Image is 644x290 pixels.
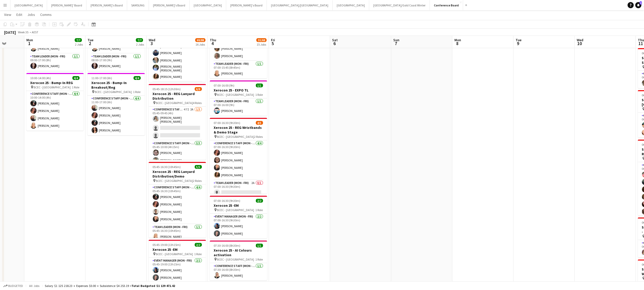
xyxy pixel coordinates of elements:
span: Jobs [27,12,35,17]
button: SAMSUNG [127,0,149,10]
span: 55/68 [256,38,267,42]
span: 3 [640,1,642,5]
span: 9 [515,40,521,46]
h3: Xerocon 25 - REG Wristbands & Demo Stage [210,125,267,134]
h3: Xerocon 25 - AI Colours activation [210,248,267,257]
app-card-role: Conference Staff (Mon - Fri)3/305:45-10:00 (4h15m)[PERSON_NAME][PERSON_NAME] [149,140,206,173]
span: 3 [148,40,155,46]
app-card-role: Conference Staff (Mon - Fri)4/407:00-16:30 (9h30m)[PERSON_NAME][PERSON_NAME][PERSON_NAME][PERSON_... [210,140,267,180]
span: 1/1 [256,244,263,247]
app-card-role: Conference Staff (Mon - Fri)1/107:30-16:00 (8h30m)[PERSON_NAME] [210,263,267,281]
app-job-card: 05:45-18:15 (12h30m)6/8Xerocon 25 - REG Lanyard Distribution BCEC - [GEOGRAPHIC_DATA]4 RolesConfe... [149,84,206,160]
h3: Xerocon 25 -EM [210,203,267,208]
span: 5 [270,40,275,46]
div: 05:45-19:00 (13h15m)2/2Xerocon 25 -EM BCEC - [GEOGRAPHIC_DATA]1 RoleEvent Manager (Mon - Fri)2/20... [149,240,206,283]
span: 4/4 [72,76,80,80]
span: 6 [331,40,338,46]
span: 10:00-14:00 (4h) [30,76,51,80]
app-card-role: Conference Staff (Mon - Fri)4/411:00-17:00 (6h)[PERSON_NAME][PERSON_NAME][PERSON_NAME][PERSON_NAME] [88,96,145,135]
span: BCEC - [GEOGRAPHIC_DATA] [34,85,71,89]
app-card-role: Team Leader (Mon - Fri)1/109:00-17:00 (8h)[PERSON_NAME] [26,54,84,71]
span: 2 Roles [193,179,202,183]
span: 6/8 [195,87,202,91]
span: 07:00-16:30 (9h30m) [214,121,241,125]
app-card-role: Team Leader (Mon - Fri)1/107:00-15:45 (8h45m)[PERSON_NAME] [210,61,267,78]
h3: Xerocon 25 - EXPO TL [210,88,267,92]
span: BCEC - [GEOGRAPHIC_DATA] [217,93,254,97]
div: 10:00-14:00 (4h)4/4Xerocon 25 - Bump-In REG BCEC - [GEOGRAPHIC_DATA]1 RoleConference Staff (Mon -... [26,73,84,131]
app-card-role: Event Manager (Mon - Fri)2/205:45-19:00 (13h15m)[PERSON_NAME][PERSON_NAME] [149,258,206,283]
div: 2 Jobs [136,43,144,46]
button: [GEOGRAPHIC_DATA]/[GEOGRAPHIC_DATA] [267,0,333,10]
span: 07:00-16:00 (9h) [214,84,235,87]
app-card-role: Team Leader (Mon - Fri)1/105:45-16:30 (10h45m)[PERSON_NAME] [149,224,206,242]
app-card-role: Team Leader (Mon - Fri)1/107:00-16:00 (9h)[PERSON_NAME] [210,98,267,116]
span: Edit [16,12,22,17]
app-card-role: Conference Staff (Mon - Fri)6/605:45-10:00 (4h15m)[PERSON_NAME][PERSON_NAME] [PERSON_NAME][PERSON... [149,24,206,82]
span: 07:30-16:00 (8h30m) [214,244,241,247]
button: Conference Board [430,0,463,10]
span: 11:00-17:00 (6h) [92,76,112,80]
span: 69/88 [195,38,205,42]
button: [PERSON_NAME]'s Board [149,0,190,10]
span: Fri [271,38,275,42]
button: [PERSON_NAME]'s Board [86,0,127,10]
app-card-role: Conference Staff (Mon - Fri)4/405:45-16:30 (10h45m)[PERSON_NAME][PERSON_NAME][PERSON_NAME][PERSON... [149,184,206,224]
button: [GEOGRAPHIC_DATA] [190,0,226,10]
span: 7 [392,40,399,46]
app-job-card: 07:00-16:30 (9h30m)2/2Xerocon 25 -EM BCEC - [GEOGRAPHIC_DATA]1 RoleEvent Manager (Mon - Fri)2/207... [210,196,267,239]
button: [GEOGRAPHIC_DATA] [10,0,47,10]
span: 1 Role [256,208,263,212]
div: 16 Jobs [195,43,205,46]
span: Thu [210,38,216,42]
a: 3 [635,2,641,8]
span: BCEC - [GEOGRAPHIC_DATA] [95,90,132,94]
h3: Xerocon 25 - REG Lanyard Distribution/Demo [149,169,206,179]
app-job-card: 07:30-16:00 (8h30m)1/1Xerocon 25 - AI Colours activation BCEC - [GEOGRAPHIC_DATA]1 RoleConference... [210,241,267,281]
span: BCEC - [GEOGRAPHIC_DATA] [217,208,254,212]
div: 2 Jobs [75,43,83,46]
span: Tue [88,38,93,42]
span: 2 Roles [254,135,263,139]
span: BCEC - [GEOGRAPHIC_DATA] [156,252,193,256]
span: 2/2 [195,243,202,247]
span: Wed [149,38,155,42]
span: BCEC - [GEOGRAPHIC_DATA] [217,257,254,261]
span: 1 Role [194,252,202,256]
span: Comms [40,12,52,17]
span: View [4,12,11,17]
app-job-card: 07:00-16:30 (9h30m)4/5Xerocon 25 - REG Wristbands & Demo Stage BCEC - [GEOGRAPHIC_DATA]2 RolesCon... [210,118,267,194]
app-card-role: Event Manager (Mon - Fri)2/207:00-16:30 (9h30m)[PERSON_NAME][PERSON_NAME] [210,214,267,239]
span: 4 [209,40,216,46]
span: 1 Role [256,93,263,97]
span: Tue [516,38,521,42]
button: Budgeted [3,283,24,289]
span: All jobs [28,284,40,288]
app-card-role: Conference Staff (Mon - Fri)47I2A1/305:45-09:45 (4h)[PERSON_NAME] [PERSON_NAME] [149,107,206,140]
span: Budgeted [8,284,23,288]
span: 4/5 [256,121,263,125]
a: Comms [38,11,54,18]
h3: Xerocon 25 - REG Lanyard Distribution [149,91,206,101]
span: 1 Role [256,257,263,261]
span: 4/4 [134,76,141,80]
app-job-card: 11:00-17:00 (6h)4/4Xerocon 25 - Bump-In Breakout/Reg BCEC - [GEOGRAPHIC_DATA]1 RoleConference Sta... [88,73,145,135]
span: 7/7 [136,38,143,42]
app-card-role: Team Leader (Mon - Fri)2A0/107:00-16:30 (9h30m) [210,180,267,198]
span: 2/2 [256,199,263,203]
div: [DATE] [4,30,16,35]
button: [GEOGRAPHIC_DATA]/Gold Coast Winter [369,0,430,10]
button: [GEOGRAPHIC_DATA] [333,0,369,10]
span: BCEC - [GEOGRAPHIC_DATA] [156,101,193,105]
span: 4 Roles [193,101,202,105]
span: 05:45-18:15 (12h30m) [153,87,181,91]
span: BCEC - [GEOGRAPHIC_DATA] [217,135,254,139]
span: 1 Role [72,85,80,89]
span: 1/1 [256,84,263,87]
div: Salary $1 125 218.23 + Expenses $0.00 + Subsistence $4 253.19 = [45,284,175,288]
span: 8 [454,40,461,46]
